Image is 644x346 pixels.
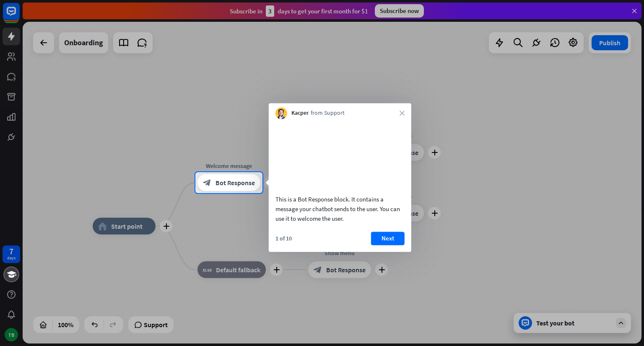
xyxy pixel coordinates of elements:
i: close [400,111,405,116]
i: block_bot_response [203,178,211,187]
button: Next [371,232,405,245]
span: Kacper [291,109,309,118]
span: Bot Response [216,178,255,187]
div: This is a Bot Response block. It contains a message your chatbot sends to the user. You can use i... [275,194,405,223]
button: Open LiveChat chat widget [7,3,32,28]
span: from Support [311,109,345,118]
div: 1 of 10 [275,235,292,242]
